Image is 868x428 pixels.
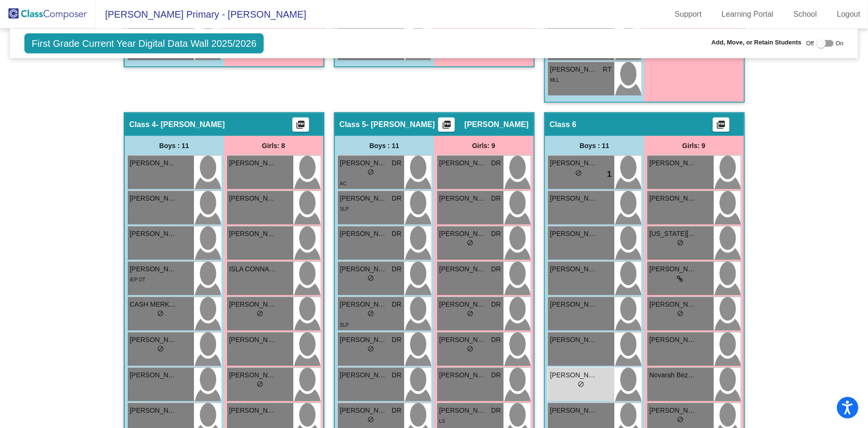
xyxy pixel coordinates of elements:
span: DR [392,264,401,274]
span: [PERSON_NAME] [130,158,178,168]
span: First Grade Current Year Digital Data Wall 2025/2026 [24,33,264,53]
span: [PERSON_NAME] [340,335,388,345]
div: Boys : 11 [125,136,224,155]
mat-icon: picture_as_pdf [715,120,727,133]
mat-icon: picture_as_pdf [295,120,306,133]
span: [PERSON_NAME] [439,158,487,168]
span: DR [392,229,401,239]
span: DR [491,158,501,168]
span: DR [491,264,501,274]
span: [PERSON_NAME] [464,120,528,129]
span: Class 5 [340,120,366,129]
span: DR [392,193,401,203]
span: do_not_disturb_alt [367,416,374,423]
span: do_not_disturb_alt [257,381,263,387]
span: SLP [340,206,349,212]
span: [PERSON_NAME] [650,193,697,203]
span: [PERSON_NAME] [439,406,487,416]
span: - [PERSON_NAME] [366,120,435,129]
span: Novarah Bezant [650,370,697,380]
span: [PERSON_NAME] [340,300,388,310]
span: IEP OT [130,277,146,282]
span: [PERSON_NAME] [550,158,598,168]
span: DR [491,229,501,239]
span: [PERSON_NAME] [550,193,598,203]
span: [PERSON_NAME] [340,229,388,239]
span: [PERSON_NAME] [550,264,598,274]
a: Support [667,7,709,22]
button: Print Students Details [438,118,455,132]
span: [PERSON_NAME] [229,300,277,310]
span: do_not_disturb_alt [367,345,374,352]
span: Add, Move, or Retain Students [711,38,802,47]
span: DR [392,300,401,310]
div: Girls: 9 [434,136,534,155]
span: [PERSON_NAME] [650,335,697,345]
span: [PERSON_NAME] [439,370,487,380]
div: Girls: 8 [224,136,323,155]
span: do_not_disturb_alt [467,345,473,352]
span: [PERSON_NAME] [340,158,388,168]
span: [PERSON_NAME] Primary - [PERSON_NAME] [96,7,306,22]
span: DR [491,300,501,310]
span: [PERSON_NAME] [340,370,388,380]
span: SLP [340,322,349,328]
span: [PERSON_NAME] [650,264,697,274]
span: DR [392,335,401,345]
span: [PERSON_NAME] [229,193,277,203]
span: [PERSON_NAME] [650,158,697,168]
span: Off [806,39,814,48]
span: [PERSON_NAME] [439,264,487,274]
mat-icon: picture_as_pdf [441,120,452,133]
span: Class 6 [550,120,577,129]
span: DR [491,335,501,345]
span: [PERSON_NAME] [650,406,697,416]
span: DR [392,406,401,416]
span: [PERSON_NAME] [130,370,178,380]
span: - [PERSON_NAME] [156,120,225,129]
span: [PERSON_NAME] [PERSON_NAME] [550,229,598,239]
span: [PERSON_NAME] [550,64,598,75]
span: do_not_disturb_alt [367,169,374,175]
span: [PERSON_NAME] [550,370,598,380]
span: [PERSON_NAME] [650,300,697,310]
span: DR [392,370,401,380]
span: [PERSON_NAME] [439,193,487,203]
span: DR [491,406,501,416]
button: Print Students Details [292,118,309,132]
span: 1 [607,168,611,181]
div: Boys : 11 [335,136,434,155]
span: CASH MERKLINGHAUS [130,300,178,310]
span: do_not_disturb_alt [257,310,263,317]
span: DR [491,370,501,380]
span: ISLA CONNACHER [229,264,277,274]
span: [PERSON_NAME] [439,335,487,345]
span: [PERSON_NAME] [550,406,598,416]
span: AC [340,181,347,186]
span: MLL [550,77,559,83]
span: [PERSON_NAME] [550,335,598,345]
span: [PERSON_NAME] [130,335,178,345]
span: do_not_disturb_alt [157,310,164,317]
span: do_not_disturb_alt [157,345,164,352]
span: do_not_disturb_alt [578,381,584,387]
span: Class 4 [129,120,156,129]
span: do_not_disturb_alt [467,239,473,246]
span: On [836,39,844,48]
span: [PERSON_NAME] [340,406,388,416]
span: DR [491,193,501,203]
span: [PERSON_NAME] [229,406,277,416]
span: [PERSON_NAME] [340,193,388,203]
span: [PERSON_NAME] [550,300,598,310]
button: Print Students Details [713,118,729,132]
span: [PERSON_NAME] [130,406,178,416]
span: [PERSON_NAME] [229,158,277,168]
span: [PERSON_NAME] [439,229,487,239]
span: [PERSON_NAME] [229,229,277,239]
span: [PERSON_NAME] [130,229,178,239]
span: LS [439,418,445,424]
span: do_not_disturb_alt [677,310,684,317]
a: School [786,7,825,22]
span: [PERSON_NAME] [229,370,277,380]
span: [PERSON_NAME] [229,335,277,345]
